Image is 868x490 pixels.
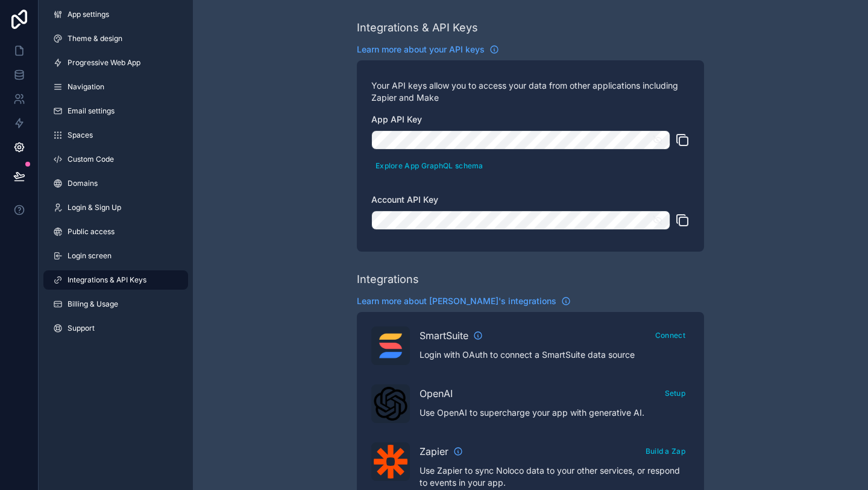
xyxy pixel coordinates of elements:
a: Theme & design [43,29,188,48]
span: Account API Key [371,194,438,205]
a: Setup [661,386,690,398]
button: Explore App GraphQL schema [371,157,488,174]
div: Integrations & API Keys [357,19,478,36]
span: Billing & Usage [68,299,118,309]
p: Use OpenAI to supercharge your app with generative AI. [420,407,690,419]
a: Domains [43,174,188,193]
span: Navigation [68,82,104,92]
a: Progressive Web App [43,53,188,72]
p: Login with OAuth to connect a SmartSuite data source [420,349,690,361]
p: Use Zapier to sync Noloco data to your other services, or respond to events in your app. [420,465,690,489]
span: App settings [68,10,109,19]
span: OpenAI [420,386,453,401]
span: Email settings [68,106,115,116]
span: Login & Sign Up [68,203,121,212]
span: Theme & design [68,34,122,43]
span: Domains [68,179,98,188]
button: Build a Zap [641,442,690,460]
span: Login screen [68,251,112,261]
button: Setup [661,384,690,402]
img: Zapier [374,445,407,479]
a: Login & Sign Up [43,198,188,217]
a: Integrations & API Keys [43,270,188,290]
img: OpenAI [374,387,407,421]
a: Support [43,319,188,338]
a: Connect [651,328,690,340]
span: Custom Code [68,154,114,164]
span: Progressive Web App [68,58,140,68]
span: App API Key [371,114,422,124]
span: Zapier [420,444,448,459]
div: Integrations [357,271,419,288]
a: Learn more about your API keys [357,43,499,56]
a: Custom Code [43,150,188,169]
p: Your API keys allow you to access your data from other applications including Zapier and Make [371,80,690,104]
a: App settings [43,5,188,24]
span: Learn more about your API keys [357,43,485,56]
a: Spaces [43,126,188,145]
span: Spaces [68,130,93,140]
a: Navigation [43,77,188,97]
img: SmartSuite [374,329,407,363]
a: Billing & Usage [43,294,188,314]
span: Learn more about [PERSON_NAME]'s integrations [357,295,556,307]
a: Learn more about [PERSON_NAME]'s integrations [357,295,571,307]
a: Build a Zap [641,444,690,456]
span: Public access [68,227,115,237]
span: Integrations & API Keys [68,275,146,285]
a: Public access [43,222,188,241]
span: SmartSuite [420,328,468,343]
span: Support [68,323,95,333]
a: Login screen [43,246,188,266]
button: Connect [651,326,690,344]
a: Email settings [43,101,188,121]
a: Explore App GraphQL schema [371,159,488,171]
